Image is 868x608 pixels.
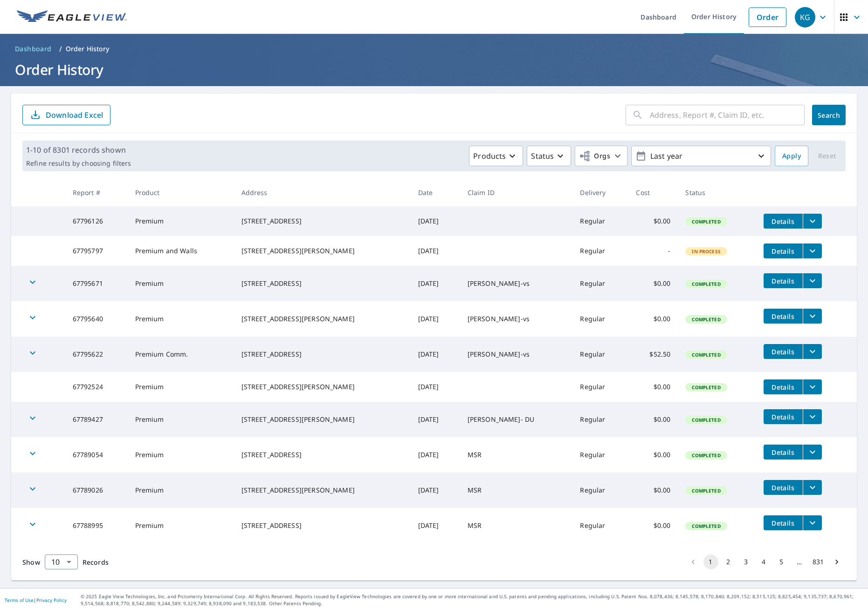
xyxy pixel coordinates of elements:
span: In Process [686,248,726,255]
span: Details [769,217,797,226]
input: Address, Report #, Claim ID, etc. [650,102,805,128]
div: [STREET_ADDRESS] [241,216,403,226]
td: [PERSON_NAME]-vs [460,266,573,301]
a: Order [749,7,786,27]
span: Details [769,247,797,256]
p: Status [531,150,554,162]
td: 67789427 [65,402,128,437]
div: [STREET_ADDRESS][PERSON_NAME] [241,246,403,256]
div: [STREET_ADDRESS] [241,279,403,288]
td: Premium [128,473,234,508]
td: Premium Comm. [128,337,234,372]
span: Dashboard [15,44,52,54]
p: 1-10 of 8301 records shown [26,144,131,155]
td: $0.00 [628,402,678,437]
button: filesDropdownBtn-67795797 [803,243,822,258]
span: Completed [686,218,726,225]
td: Premium [128,301,234,337]
td: 67795671 [65,266,128,301]
td: Regular [572,236,628,266]
div: KG [795,7,815,27]
td: Regular [572,266,628,301]
th: Cost [628,179,678,206]
td: Regular [572,508,628,543]
button: detailsBtn-67789427 [764,409,803,424]
div: 10 [45,549,78,575]
td: [DATE] [411,372,460,402]
span: Details [769,448,797,457]
button: Apply [775,146,808,166]
td: [DATE] [411,206,460,236]
span: Show [22,558,40,567]
th: Address [234,179,411,206]
td: 67795797 [65,236,128,266]
button: Go to page 3 [739,554,754,569]
button: filesDropdownBtn-67796126 [803,214,822,229]
div: [STREET_ADDRESS][PERSON_NAME] [241,486,403,495]
p: Products [473,150,506,162]
td: [PERSON_NAME]- DU [460,402,573,437]
th: Status [678,179,756,206]
td: 67795622 [65,337,128,372]
td: [PERSON_NAME]-vs [460,301,573,337]
td: Premium [128,206,234,236]
td: 67789026 [65,473,128,508]
td: $0.00 [628,301,678,337]
td: Premium [128,266,234,301]
button: detailsBtn-67795671 [764,273,803,288]
a: Privacy Policy [36,597,67,603]
div: … [792,557,807,567]
span: Completed [686,417,726,423]
p: | [5,597,67,603]
td: $0.00 [628,437,678,473]
button: Go to page 2 [721,554,736,569]
td: Premium and Walls [128,236,234,266]
span: Completed [686,523,726,529]
div: Show 10 records [45,554,78,569]
div: [STREET_ADDRESS][PERSON_NAME] [241,382,403,392]
span: Apply [782,150,801,162]
button: filesDropdownBtn-67795640 [803,309,822,324]
span: Details [769,519,797,527]
button: Status [527,146,571,166]
button: filesDropdownBtn-67792524 [803,379,822,394]
th: Product [128,179,234,206]
span: Completed [686,384,726,391]
td: [PERSON_NAME]-vs [460,337,573,372]
td: Regular [572,437,628,473]
span: Completed [686,281,726,287]
button: detailsBtn-67789054 [764,445,803,459]
span: Search [820,111,838,120]
button: Go to page 5 [774,554,789,569]
button: filesDropdownBtn-67789427 [803,409,822,424]
td: [DATE] [411,337,460,372]
td: MSR [460,437,573,473]
td: [DATE] [411,301,460,337]
td: [DATE] [411,236,460,266]
span: Orgs [579,150,610,162]
a: Terms of Use [5,597,34,603]
td: $0.00 [628,206,678,236]
button: detailsBtn-67796126 [764,214,803,229]
button: Search [812,105,846,125]
button: detailsBtn-67792524 [764,379,803,394]
td: 67792524 [65,372,128,402]
td: Premium [128,508,234,543]
button: filesDropdownBtn-67795622 [803,344,822,359]
td: $0.00 [628,508,678,543]
td: 67795640 [65,301,128,337]
span: Details [769,312,797,321]
button: Go to page 831 [810,554,827,569]
li: / [59,43,62,54]
h1: Order History [11,60,857,79]
td: [DATE] [411,508,460,543]
p: Download Excel [46,110,103,120]
td: Regular [572,337,628,372]
th: Claim ID [460,179,573,206]
td: $0.00 [628,372,678,402]
button: Orgs [575,146,627,166]
td: [DATE] [411,473,460,508]
div: [STREET_ADDRESS] [241,450,403,459]
span: Completed [686,452,726,459]
td: [DATE] [411,266,460,301]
